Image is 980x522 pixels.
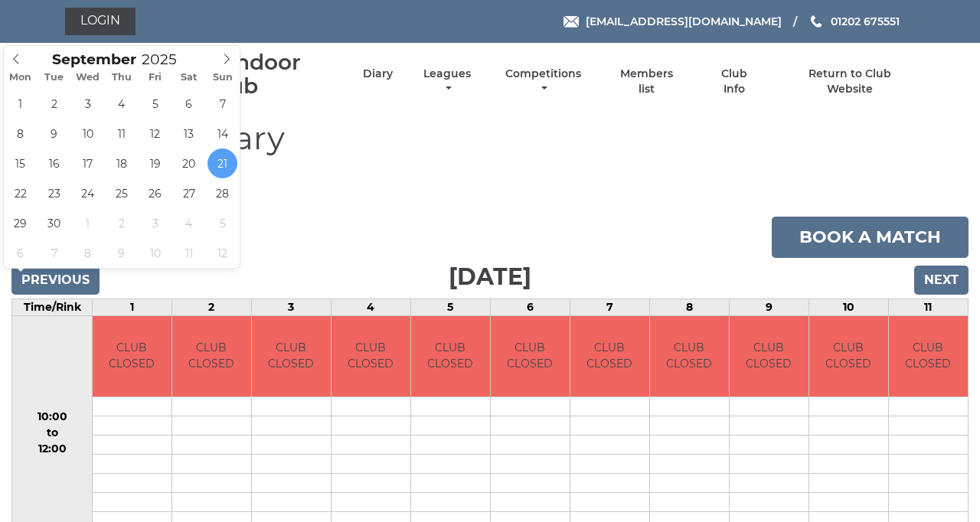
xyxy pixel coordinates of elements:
span: September 22, 2025 [5,178,35,208]
td: Time/Rink [12,299,93,316]
a: Login [65,8,136,35]
a: Club Info [709,67,759,96]
span: September 5, 2025 [140,89,170,119]
td: CLUB CLOSED [491,316,570,396]
span: September 17, 2025 [73,148,103,178]
span: Tue [38,73,71,83]
td: 5 [410,299,490,316]
td: CLUB CLOSED [411,316,490,396]
span: September 25, 2025 [106,178,136,208]
a: Phone us 01202 675551 [808,13,900,30]
span: September 3, 2025 [73,89,103,119]
span: October 3, 2025 [140,208,170,238]
td: 10 [808,299,888,316]
span: 01202 675551 [831,15,900,28]
span: September 10, 2025 [73,119,103,148]
span: September 9, 2025 [39,119,69,148]
span: September 26, 2025 [140,178,170,208]
td: 3 [251,299,331,316]
h1: Bowls Club Diary [11,120,969,173]
span: [EMAIL_ADDRESS][DOMAIN_NAME] [586,15,782,28]
input: Scroll to increment [136,51,196,68]
span: September 4, 2025 [106,89,136,119]
span: October 10, 2025 [140,238,170,268]
td: 9 [729,299,808,316]
span: Thu [105,73,139,83]
span: September 13, 2025 [174,119,204,148]
span: October 7, 2025 [39,238,69,268]
span: October 6, 2025 [5,238,35,268]
a: Email [EMAIL_ADDRESS][DOMAIN_NAME] [563,13,782,30]
td: CLUB CLOSED [332,316,410,396]
input: Previous [11,266,100,295]
span: October 11, 2025 [174,238,204,268]
span: September 18, 2025 [106,148,136,178]
td: CLUB CLOSED [93,316,171,396]
span: October 2, 2025 [106,208,136,238]
span: September 6, 2025 [174,89,204,119]
span: September 16, 2025 [39,148,69,178]
span: September 7, 2025 [207,89,237,119]
span: September 21, 2025 [207,148,237,178]
span: September 2, 2025 [39,89,69,119]
span: October 9, 2025 [106,238,136,268]
span: October 1, 2025 [73,208,103,238]
td: CLUB CLOSED [889,316,968,396]
td: CLUB CLOSED [252,316,331,396]
td: CLUB CLOSED [570,316,649,396]
img: Phone us [811,15,822,28]
span: September 23, 2025 [39,178,69,208]
span: September 11, 2025 [106,119,136,148]
td: 1 [93,299,172,316]
span: Fri [139,73,172,83]
span: September 1, 2025 [5,89,35,119]
span: October 8, 2025 [73,238,103,268]
span: September 14, 2025 [207,119,237,148]
td: 11 [888,299,968,316]
a: Competitions [501,67,585,96]
td: CLUB CLOSED [730,316,808,396]
td: 2 [171,299,251,316]
span: September 30, 2025 [39,208,69,238]
span: Mon [4,73,38,83]
span: Scroll to increment [52,53,136,67]
a: Return to Club Website [786,67,915,96]
span: October 12, 2025 [207,238,237,268]
span: September 28, 2025 [207,178,237,208]
span: Wed [71,73,105,83]
td: 7 [570,299,649,316]
td: CLUB CLOSED [809,316,888,396]
span: Sat [172,73,206,83]
a: Book a match [772,217,969,258]
td: 8 [649,299,729,316]
td: 4 [331,299,410,316]
span: September 20, 2025 [174,148,204,178]
a: Diary [363,67,393,81]
span: September 19, 2025 [140,148,170,178]
img: Email [563,16,579,28]
span: September 15, 2025 [5,148,35,178]
span: October 4, 2025 [174,208,204,238]
span: September 27, 2025 [174,178,204,208]
span: September 12, 2025 [140,119,170,148]
span: September 8, 2025 [5,119,35,148]
span: October 5, 2025 [207,208,237,238]
a: Members list [612,67,682,96]
a: Leagues [420,67,475,96]
span: September 24, 2025 [73,178,103,208]
input: Next [914,266,969,295]
td: 6 [490,299,570,316]
span: September 29, 2025 [5,208,35,238]
td: CLUB CLOSED [172,316,251,396]
td: CLUB CLOSED [650,316,729,396]
span: Sun [206,73,240,83]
